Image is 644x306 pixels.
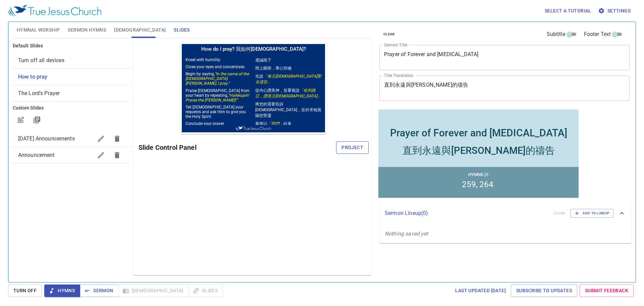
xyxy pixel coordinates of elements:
div: [DATE] Announcements [13,131,130,147]
div: Turn off all devices [13,52,130,69]
h6: Slide Control Panel [139,142,336,153]
h6: Custom Slides [13,104,130,112]
span: Announcement [18,152,55,158]
button: Select a tutorial [542,5,594,17]
span: [object Object] [18,57,64,63]
em: “Hallelujah! Praise the [PERSON_NAME]!” [5,51,69,60]
iframe: from-child [377,108,580,200]
div: How to pray [13,69,130,85]
p: Tell [DEMOGRAPHIC_DATA] your requests and ask Him to give you the Holy Spirit. [5,62,71,77]
span: Settings [599,7,631,15]
span: Add to Lineup [575,210,609,216]
button: Turn Off [8,285,42,297]
span: [DEMOGRAPHIC_DATA] [114,26,166,34]
p: Sermon Lineup ( 0 ) [385,209,548,217]
p: 從內心讚美神，並重複說 [75,45,141,57]
span: [object Object] [18,90,60,96]
span: Select a tutorial [545,7,591,15]
p: Begin by saying, [5,29,71,43]
div: Announcement [13,147,130,163]
button: clear [379,30,399,38]
span: Sermon Hymns [68,26,106,34]
span: Submit Feedback [585,287,628,295]
img: True Jesus Church [8,5,101,17]
span: Project [341,143,363,152]
textarea: 直到永遠與[PERSON_NAME]的禱告 [384,82,625,94]
p: 先說 [75,31,141,43]
span: Sermon [85,287,113,295]
span: Slides [174,26,190,34]
p: 最後以 結束[DEMOGRAPHIC_DATA] [75,79,141,89]
em: 「哈利路亞，讚美主[DEMOGRAPHIC_DATA]」 [75,46,141,56]
img: True Jesus Church [56,84,91,88]
a: Subscribe to Updates [511,285,577,297]
div: Sermon Lineup(0)clearAdd to Lineup [379,202,631,224]
span: Footer Text [584,30,611,38]
i: Nothing saved yet [385,230,428,237]
p: 虔誠跪下 [75,15,141,21]
span: Hymns [50,287,75,295]
div: The Lord's Prayer [13,85,130,101]
p: 閉上眼睛，專心預備 [75,23,141,29]
span: clear [383,31,395,37]
em: “In the name of the [DEMOGRAPHIC_DATA][PERSON_NAME], I pray.” [5,29,69,43]
button: Project [336,141,369,154]
a: Submit Feedback [580,285,634,297]
em: 「阿們」 [87,79,103,84]
span: Subscribe to Updates [516,287,572,295]
p: Kneel with humility. [5,15,71,20]
button: Settings [597,5,633,17]
p: Praise [DEMOGRAPHIC_DATA] from your heart by repeating, [5,46,71,60]
span: Last updated [DATE] [455,287,506,295]
p: Close your eyes and concentrate. [5,22,71,27]
span: Tuesday Announcements [18,135,75,142]
h6: Default Slides [13,42,130,50]
span: Turn Off [13,287,37,295]
p: Conclude your prayer with, [5,79,71,88]
span: Subtitle [547,30,565,38]
a: Last updated [DATE] [452,285,508,297]
span: [object Object] [18,74,48,80]
p: 將您的需要告訴[DEMOGRAPHIC_DATA]，並祈求祂賞賜您聖靈 [75,59,141,76]
button: Sermon [80,285,118,297]
button: Add to Lineup [570,209,614,218]
span: Hymnal Worship [17,26,60,34]
em: 「奉主[DEMOGRAPHIC_DATA]聖名禱告」 [75,32,141,42]
h1: How do I pray? 我如何[DEMOGRAPHIC_DATA]? [2,2,145,12]
button: Hymns [44,285,80,297]
textarea: Prayer of Forever and [MEDICAL_DATA] [384,51,625,64]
